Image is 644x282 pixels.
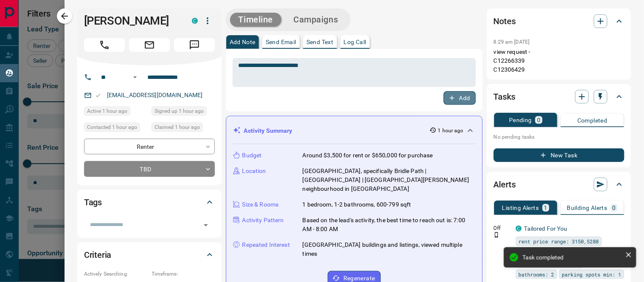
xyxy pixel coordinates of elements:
[155,107,204,115] span: Signed up 1 hour ago
[444,91,476,105] button: Add
[95,92,101,98] svg: Email Valid
[303,240,475,258] p: [GEOGRAPHIC_DATA] buildings and listings, viewed multiple times
[87,123,137,131] span: Contacted 1 hour ago
[303,167,475,193] p: [GEOGRAPHIC_DATA], specifically Bridle Path | [GEOGRAPHIC_DATA] | [GEOGRAPHIC_DATA][PERSON_NAME] ...
[84,270,147,278] p: Actively Searching:
[230,13,282,27] button: Timeline
[233,123,475,139] div: Activity Summary1 hour ago
[502,205,539,211] p: Listing Alerts
[174,38,215,52] span: Message
[344,39,366,45] p: Log Call
[509,117,532,123] p: Pending
[524,225,568,232] a: Tailored For You
[242,167,266,176] p: Location
[87,107,127,115] span: Active 1 hour ago
[84,161,215,177] div: TBD
[544,205,548,211] p: 1
[84,38,125,52] span: Call
[523,254,622,261] div: Task completed
[519,237,599,246] span: rent price range: 3150,5280
[577,117,607,123] p: Completed
[303,151,433,160] p: Around $3,500 for rent or $650,000 for purchase
[494,39,530,45] p: 8:29 am [DATE]
[242,216,284,225] p: Activity Pattern
[84,195,102,209] h2: Tags
[84,248,112,262] h2: Criteria
[494,232,500,238] svg: Push Notification Only
[567,205,607,211] p: Building Alerts
[494,11,624,31] div: Notes
[494,178,516,191] h2: Alerts
[84,106,147,118] div: Tue Sep 16 2025
[285,13,346,27] button: Campaigns
[155,123,200,131] span: Claimed 1 hour ago
[242,151,262,160] p: Budget
[516,226,522,232] div: condos.ca
[242,200,279,209] p: Size & Rooms
[244,126,292,135] p: Activity Summary
[494,131,624,143] p: No pending tasks
[230,39,256,45] p: Add Note
[494,87,624,107] div: Tasks
[613,205,616,211] p: 0
[152,106,215,118] div: Tue Sep 16 2025
[266,39,296,45] p: Send Email
[494,224,511,232] p: Off
[84,139,215,154] div: Renter
[130,72,140,82] button: Open
[494,14,516,28] h2: Notes
[84,14,179,28] h1: [PERSON_NAME]
[494,148,624,162] button: New Task
[494,47,624,74] p: view request - C12266339 C12306429
[200,219,212,231] button: Open
[107,92,203,98] a: [EMAIL_ADDRESS][DOMAIN_NAME]
[494,174,624,195] div: Alerts
[129,38,170,52] span: Email
[192,18,198,24] div: condos.ca
[152,270,215,278] p: Timeframe:
[303,216,475,234] p: Based on the lead's activity, the best time to reach out is: 7:00 AM - 8:00 AM
[84,192,215,212] div: Tags
[242,240,290,249] p: Repeated Interest
[307,39,334,45] p: Send Text
[84,245,215,265] div: Criteria
[537,117,540,123] p: 0
[303,200,411,209] p: 1 bedroom, 1-2 bathrooms, 600-799 sqft
[494,90,515,103] h2: Tasks
[438,127,464,134] p: 1 hour ago
[152,123,215,134] div: Tue Sep 16 2025
[84,123,147,134] div: Tue Sep 16 2025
